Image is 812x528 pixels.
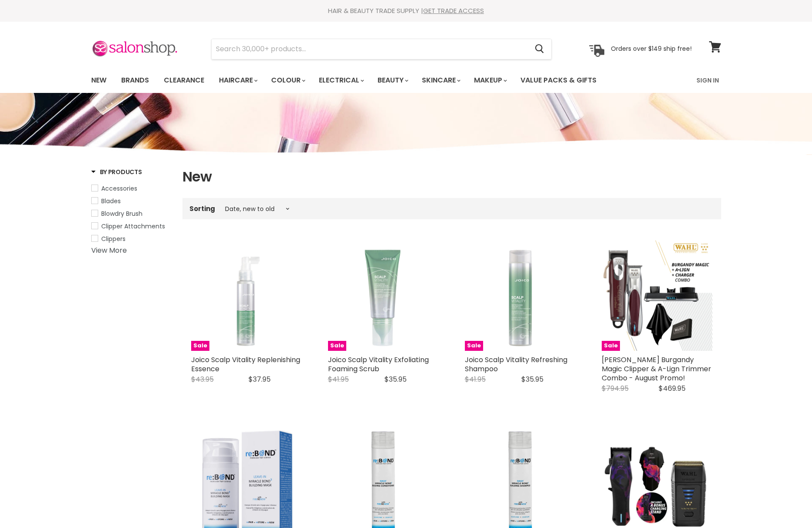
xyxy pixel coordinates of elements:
nav: Main [80,68,732,93]
a: Value Packs & Gifts [514,71,603,89]
a: View More [91,245,127,255]
a: Joico Scalp Vitality Refreshing Shampoo [465,355,567,374]
span: $794.95 [602,383,629,393]
h1: New [182,168,721,186]
a: Colour [265,71,311,89]
a: Clippers [91,234,172,244]
a: Joico Scalp Vitality Exfoliating Foaming Scrub Sale [328,240,439,351]
span: Sale [191,341,209,351]
a: Sign In [691,71,724,89]
span: $469.95 [659,383,686,393]
div: HAIR & BEAUTY TRADE SUPPLY | [80,7,732,15]
label: Sorting [189,205,215,212]
ul: Main menu [85,68,647,93]
span: $35.95 [521,374,544,384]
form: Product [211,39,552,59]
a: Haircare [212,71,263,89]
img: Joico Scalp Vitality Refreshing Shampoo [465,240,576,351]
a: Blowdry Brush [91,209,172,218]
span: Clipper Attachments [101,222,165,231]
span: $35.95 [384,374,407,384]
span: $43.95 [191,374,214,384]
button: Search [528,39,551,59]
a: Joico Scalp Vitality Replenishing Essence Sale [191,240,302,351]
span: Sale [465,341,483,351]
span: Blades [101,197,121,205]
a: Clipper Attachments [91,221,172,231]
iframe: Gorgias live chat messenger [769,487,803,519]
a: Beauty [371,71,414,89]
h3: By Products [91,168,142,176]
a: Makeup [467,71,512,89]
span: Accessories [101,184,137,193]
a: Joico Scalp Vitality Refreshing Shampoo Sale [465,240,576,351]
img: Joico Scalp Vitality Exfoliating Foaming Scrub [328,240,439,351]
a: Joico Scalp Vitality Replenishing Essence [191,355,300,374]
a: Wahl Burgandy Magic Clipper & A-Lign Trimmer Combo - August Promo! Sale [602,240,713,351]
a: Joico Scalp Vitality Exfoliating Foaming Scrub [328,355,429,374]
a: GET TRADE ACCESS [423,6,484,15]
span: Blowdry Brush [101,209,143,218]
input: Search [212,39,528,59]
a: Skincare [415,71,466,89]
a: [PERSON_NAME] Burgandy Magic Clipper & A-Lign Trimmer Combo - August Promo! [602,355,711,383]
a: Electrical [312,71,369,89]
p: Orders over $149 ship free! [611,45,692,53]
img: Wahl Burgandy Magic Clipper & A-Lign Trimmer Combo - August Promo! [602,240,713,351]
span: Sale [328,341,346,351]
span: $41.95 [328,374,349,384]
span: $37.95 [249,374,271,384]
a: Brands [115,71,156,89]
span: $41.95 [465,374,486,384]
a: Blades [91,196,172,206]
span: Sale [602,341,620,351]
span: Clippers [101,234,126,243]
img: Joico Scalp Vitality Replenishing Essence [191,240,302,351]
a: Clearance [157,71,211,89]
a: Accessories [91,184,172,193]
a: New [85,71,113,89]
